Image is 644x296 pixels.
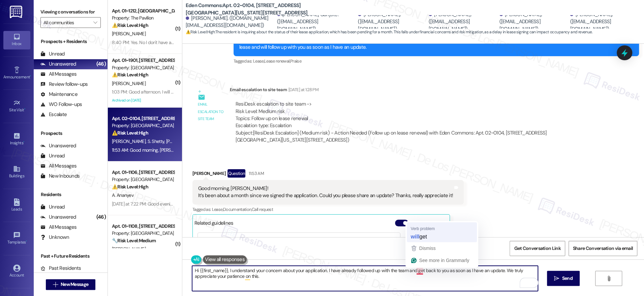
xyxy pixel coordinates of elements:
div: Past Residents [40,265,81,272]
div: Apt. 02~0104, [STREET_ADDRESS][GEOGRAPHIC_DATA][US_STATE][STREET_ADDRESS] [112,115,174,122]
span: : The resident is inquiring about the status of their lease application, which has been pending f... [186,29,592,36]
span: [PERSON_NAME] [166,138,202,144]
span: [PERSON_NAME] [112,138,148,144]
div: [PERSON_NAME] Gunjote. ([EMAIL_ADDRESS][DOMAIN_NAME]) [277,11,356,33]
div: Tagged as: [234,56,639,66]
span: Call request [252,207,273,212]
div: All Messages [40,162,76,170]
div: All Messages [40,224,76,231]
div: [PERSON_NAME]. ([DOMAIN_NAME][EMAIL_ADDRESS][DOMAIN_NAME]) [186,15,275,29]
div: Apt. 01~1106, [STREET_ADDRESS][PERSON_NAME] [112,169,174,176]
span: New Message [61,281,88,288]
div: Maintenance [40,91,78,98]
label: Viewing conversations for [40,7,101,17]
div: Unanswered [40,142,76,149]
div: (46) [95,59,108,69]
div: Escalate [40,111,67,118]
strong: ⚠️ Risk Level: High [112,22,148,28]
button: Get Conversation Link [510,241,565,256]
div: Property: [GEOGRAPHIC_DATA] [112,64,174,71]
i:  [53,282,58,287]
span: A. Ananyev [112,192,133,198]
textarea: To enrich screen reader interactions, please activate Accessibility in Grammarly extension settings [192,266,538,291]
button: Send [547,271,580,286]
div: Email escalation to site team [198,101,224,122]
div: Email escalation to site team [230,86,598,96]
a: Buildings [3,163,30,181]
div: Property: The Pavilion [112,14,174,22]
span: Get Conversation Link [514,245,560,252]
div: Prospects + Residents [34,38,108,45]
div: Question [227,169,245,178]
div: 1:03 PM: Good afternoon. I will have rent [DATE]. [112,89,204,95]
div: Good morning, [PERSON_NAME]! It’s been about a month since we signed the application. Could you p... [198,185,453,199]
div: Apt. 01~1901, [STREET_ADDRESS][GEOGRAPHIC_DATA][US_STATE][STREET_ADDRESS] [112,57,174,64]
span: Documentation , [223,207,252,212]
span: [PERSON_NAME] [112,31,146,37]
div: Property: [GEOGRAPHIC_DATA] [112,230,174,237]
a: Leads [3,196,30,215]
i:  [606,276,611,281]
div: [PERSON_NAME] [192,169,464,180]
a: Account [3,262,30,281]
strong: ⚠️ Risk Level: High [112,72,148,78]
div: [PERSON_NAME]. ([EMAIL_ADDRESS][DOMAIN_NAME]) [570,11,639,33]
span: S. Shetty [147,138,166,144]
div: ResiDesk escalation to site team -> Risk Level: Medium risk Topics: Follow up on lease renewal Es... [236,101,592,129]
span: Send [562,275,573,282]
div: Review follow-ups [40,81,88,88]
div: Subject: [ResiDesk Escalation] (Medium risk) - Action Needed (Follow up on lease renewal) with Ed... [236,129,592,144]
span: Lease , [253,58,264,64]
div: Prospects [34,130,108,137]
div: 8:40 PM: Yes. No I don't have any pets [112,39,186,45]
div: Unanswered [40,61,76,68]
button: Share Conversation via email [569,241,637,256]
div: All Messages [40,71,76,78]
div: [DATE] at 1:28 PM [287,86,318,93]
a: Templates • [3,229,30,248]
span: • [26,239,27,244]
strong: ⚠️ Risk Level: High [112,184,148,190]
div: Apt. 01~1212, [GEOGRAPHIC_DATA][PERSON_NAME] [112,7,174,14]
a: Inbox [3,31,30,49]
div: Property: [GEOGRAPHIC_DATA] [112,176,174,183]
span: • [30,74,31,78]
div: Tagged as: [192,205,464,214]
div: (46) [95,212,108,222]
span: • [24,107,25,111]
div: Residents [34,191,108,198]
a: Insights • [3,130,30,148]
div: Past + Future Residents [34,253,108,260]
span: Share Conversation via email [573,245,633,252]
strong: 🔧 Risk Level: Medium [112,237,156,244]
div: Property: [GEOGRAPHIC_DATA] [112,122,174,129]
div: 11:53 AM [247,170,264,177]
b: Eden Commons: Apt. 02~0104, [STREET_ADDRESS][GEOGRAPHIC_DATA][US_STATE][STREET_ADDRESS] [186,2,320,16]
span: [PERSON_NAME] [112,246,146,252]
img: ResiDesk Logo [10,6,24,18]
div: [PERSON_NAME]. ([EMAIL_ADDRESS][DOMAIN_NAME]) [499,11,569,33]
div: Unanswered [40,214,76,221]
input: All communities [43,17,90,28]
div: [PERSON_NAME]. ([EMAIL_ADDRESS][DOMAIN_NAME]) [358,11,427,33]
i:  [554,276,559,281]
div: 11:53 AM: Good morning, [PERSON_NAME]! It’s been about a month since we signed the application. C... [112,147,431,153]
div: [DATE] at 7:22 PM: Good evening [PERSON_NAME]! Thank you very much for your great assistance! In ... [112,201,550,207]
div: Habitat - Habitat - All properties: Rent grace period is until the 5th of each month. [203,237,395,251]
strong: ⚠️ Risk Level: High [112,130,148,136]
label: Hide Suggestions [411,220,445,227]
div: Hi [PERSON_NAME], I hope you had a great weekend, and thank you for checking in. Could you let me... [239,37,628,51]
span: Praise [290,58,301,64]
div: Archived on [DATE] [111,96,175,105]
i:  [93,20,97,25]
span: Lease renewal , [264,58,290,64]
span: Lease , [212,207,223,212]
span: • [23,140,24,144]
div: WO Follow-ups [40,101,82,108]
div: Unread [40,152,65,159]
strong: ⚠️ Risk Level: High [186,29,215,35]
button: New Message [46,279,96,290]
div: Related guidelines [194,220,234,229]
div: [PERSON_NAME]. ([EMAIL_ADDRESS][DOMAIN_NAME]) [429,11,498,33]
span: [PERSON_NAME] [112,80,146,86]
